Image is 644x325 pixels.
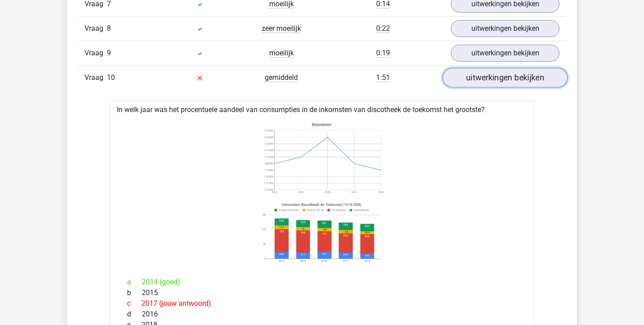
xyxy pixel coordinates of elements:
[451,20,559,37] a: uitwerkingen bekijken
[376,24,390,33] span: 0:22
[127,309,142,320] span: d
[376,49,390,58] span: 0:19
[85,72,107,83] span: Vraag
[451,45,559,62] a: uitwerkingen bekijken
[127,287,142,298] span: b
[120,277,524,287] div: 2014 (goed)
[127,277,142,287] span: a
[120,309,524,320] div: 2016
[107,73,115,82] span: 10
[443,68,568,87] a: uitwerkingen bekijken
[120,287,524,298] div: 2015
[85,23,107,34] span: Vraag
[107,24,111,33] span: 8
[85,48,107,58] span: Vraag
[107,49,111,57] span: 9
[269,49,294,58] span: moeilijk
[120,298,524,309] div: 2017 (jouw antwoord)
[262,24,301,33] span: zeer moeilijk
[127,298,141,309] span: c
[265,73,298,82] span: gemiddeld
[376,73,390,82] span: 1:51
